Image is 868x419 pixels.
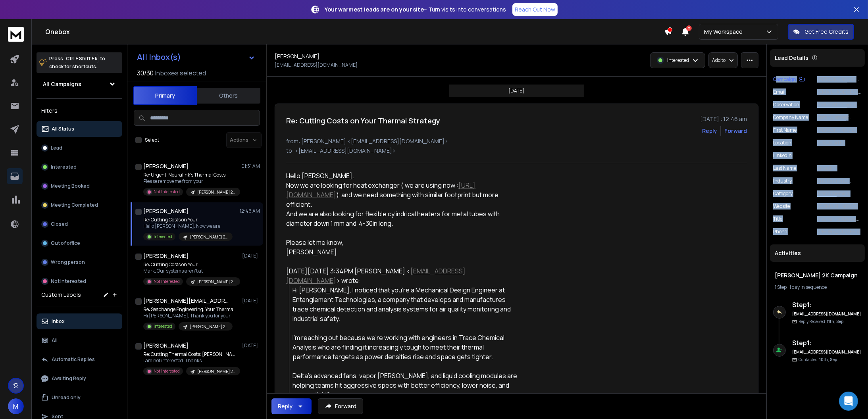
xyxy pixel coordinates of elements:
[773,190,793,197] p: category
[143,261,239,268] p: Re: Cutting Costs on Your
[51,145,62,151] p: Lead
[286,137,747,145] p: from: [PERSON_NAME] <[EMAIL_ADDRESS][DOMAIN_NAME]>
[817,89,862,95] p: [EMAIL_ADDRESS][DOMAIN_NAME]
[775,284,787,290] span: 1 Step
[775,271,860,279] h1: [PERSON_NAME] 2K Campaign
[702,127,717,135] button: Reply
[293,323,518,361] div: I'm reaching out because we're working with engineers in Trace Chemical Analysis who are finding ...
[773,76,805,83] button: Campaign
[799,357,837,363] p: Contacted
[827,319,843,324] span: 11th, Sep
[804,28,849,36] p: Get Free Credits
[8,398,24,414] button: M
[817,114,862,121] p: Entanglement Technologies
[37,313,122,329] button: Inbox
[817,165,862,171] p: Pryadkin
[773,140,791,146] p: location
[37,390,122,406] button: Unread only
[37,235,122,251] button: Out of office
[773,203,790,209] p: website
[37,371,122,386] button: Awaiting Reply
[817,76,862,83] p: [PERSON_NAME] 2K Campaign
[792,338,862,348] h6: Step 1 :
[240,208,260,214] p: 12:46 AM
[52,337,58,344] p: All
[137,53,181,61] h1: All Inbox(s)
[325,6,424,13] strong: Your warmest leads are on your site
[133,86,197,105] button: Primary
[37,140,122,156] button: Lead
[143,351,239,357] p: Re: Cutting Thermal Costs: [PERSON_NAME]
[773,216,782,222] p: title
[197,189,235,195] p: [PERSON_NAME] 2K Campaign
[37,352,122,367] button: Automatic Replies
[773,165,796,171] p: Last Name
[52,356,95,363] p: Automatic Replies
[817,216,862,222] p: Mechanical Design Engineer
[143,172,239,178] p: Re: Urgent: Neuralink's Thermal Costs
[271,398,312,414] button: Reply
[45,27,664,37] h1: Onebox
[51,240,80,246] p: Out of office
[318,398,363,414] button: Forward
[773,127,797,133] p: First Name
[775,54,808,62] p: Lead Details
[286,247,518,257] div: [PERSON_NAME]
[286,209,518,228] div: And we are also looking for flexible cylindrical heaters for metal tubes with diameter down 1 mm ...
[278,402,293,410] div: Reply
[724,127,747,135] div: Forward
[52,375,86,382] p: Awaiting Reply
[197,369,235,375] p: [PERSON_NAME] 2K Campaign
[143,217,233,223] p: Re: Cutting Costs on Your
[770,244,865,262] div: Activities
[145,137,159,143] label: Select
[154,279,180,284] p: Not Interested
[137,68,154,78] span: 30 / 30
[773,89,785,95] p: Email
[817,140,862,146] p: [US_STATE]
[242,342,260,349] p: [DATE]
[242,298,260,304] p: [DATE]
[512,3,558,16] a: Reach Out Now
[773,152,792,159] p: linkedin
[775,284,860,290] div: |
[51,259,85,265] p: Wrong person
[154,323,172,329] p: Interested
[51,183,90,189] p: Meeting Booked
[275,62,358,68] p: [EMAIL_ADDRESS][DOMAIN_NAME]
[52,394,81,401] p: Unread only
[143,178,239,185] p: Please remove me from your
[197,87,260,104] button: Others
[667,57,689,63] p: Interested
[817,190,862,197] p: Trace Chemical Analysis
[154,189,180,195] p: Not Interested
[51,221,68,227] p: Closed
[817,178,862,184] p: Environmental Technology
[41,291,81,299] h3: Custom Labels
[817,203,862,209] p: [DOMAIN_NAME]
[155,68,206,78] h3: Inboxes selected
[792,311,862,317] h6: [EMAIL_ADDRESS][DOMAIN_NAME]
[37,159,122,175] button: Interested
[37,254,122,270] button: Wrong person
[143,297,231,305] h1: [PERSON_NAME][EMAIL_ADDRESS][DOMAIN_NAME]
[839,392,858,411] div: Open Intercom Messenger
[817,229,862,235] p: [PHONE_NUMBER]
[52,126,74,132] p: All Status
[773,76,796,83] p: Campaign
[817,102,862,108] p: I noticed that you're a Mechanical Design Engineer at Entanglement Technologies, a company that d...
[242,253,260,259] p: [DATE]
[37,197,122,213] button: Meeting Completed
[52,318,65,325] p: Inbox
[37,76,122,92] button: All Campaigns
[700,115,747,123] p: [DATE] : 12:46 am
[37,105,122,116] h3: Filters
[286,171,518,257] div: Hello [PERSON_NAME].
[286,238,518,247] div: Please let me know,
[190,324,228,330] p: [PERSON_NAME] 2K Campaign
[241,163,260,169] p: 01:51 AM
[275,52,319,60] h1: [PERSON_NAME]
[197,279,235,285] p: [PERSON_NAME] 2K Campaign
